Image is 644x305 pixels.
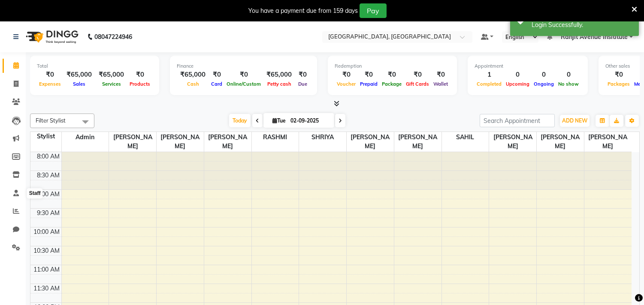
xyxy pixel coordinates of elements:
span: Package [380,81,404,87]
span: SHRIYA [299,132,346,143]
input: Search Appointment [480,114,555,127]
span: Sales [71,81,88,87]
div: 0 [504,70,532,80]
div: ₹0 [209,70,224,80]
div: 11:30 AM [32,284,61,293]
span: Products [127,81,152,87]
div: ₹65,000 [63,70,95,80]
span: [PERSON_NAME] [394,132,441,152]
b: 08047224946 [94,25,132,49]
div: 10:30 AM [32,246,61,255]
div: Finance [177,63,310,70]
img: logo [22,25,81,49]
span: [PERSON_NAME] [109,132,156,152]
div: ₹0 [224,70,263,80]
div: Redemption [335,63,450,70]
span: Expenses [37,81,63,87]
span: RASHMI [252,132,299,143]
div: ₹0 [380,70,404,80]
input: 2025-09-02 [288,114,331,127]
div: ₹0 [431,70,450,80]
span: [PERSON_NAME] [584,132,632,152]
div: 9:00 AM [35,190,61,199]
div: Stylist [30,132,61,141]
span: Voucher [335,81,358,87]
span: [PERSON_NAME] [204,132,251,152]
div: ₹0 [404,70,431,80]
span: Prepaid [358,81,380,87]
span: Ranjit Avenue Insititute [561,33,628,42]
span: Packages [605,81,632,87]
div: Total [37,63,152,70]
div: 9:30 AM [35,209,61,218]
div: ₹65,000 [177,70,209,80]
span: [PERSON_NAME] [347,132,394,152]
div: 0 [556,70,581,80]
div: ₹0 [358,70,380,80]
div: Staff [27,188,43,199]
span: [PERSON_NAME] [157,132,204,152]
div: ₹0 [127,70,152,80]
div: 11:00 AM [32,265,61,274]
div: Login Successfully. [532,21,632,30]
span: Upcoming [504,81,532,87]
div: 0 [532,70,556,80]
div: ₹0 [605,70,632,80]
span: Filter Stylist [36,117,66,124]
span: Due [296,81,309,87]
span: SAHIL [442,132,489,143]
div: Appointment [475,63,581,70]
div: 8:30 AM [35,171,61,180]
span: Petty cash [265,81,293,87]
div: ₹0 [335,70,358,80]
span: No show [556,81,581,87]
span: [PERSON_NAME] [537,132,584,152]
div: You have a payment due from 159 days [248,6,358,15]
div: 10:00 AM [32,227,61,236]
div: ₹0 [295,70,310,80]
div: ₹65,000 [263,70,295,80]
span: ADD NEW [562,117,587,124]
div: ₹0 [37,70,63,80]
span: Gift Cards [404,81,431,87]
button: Pay [360,3,387,18]
span: Wallet [431,81,450,87]
span: Ongoing [532,81,556,87]
div: 1 [475,70,504,80]
span: Tue [270,117,288,124]
span: Online/Custom [224,81,263,87]
span: Completed [475,81,504,87]
span: [PERSON_NAME] [489,132,536,152]
span: Admin [62,132,109,143]
span: Today [229,114,251,127]
div: ₹65,000 [95,70,127,80]
button: ADD NEW [560,115,590,127]
span: Services [100,81,123,87]
span: Cash [185,81,201,87]
span: Card [209,81,224,87]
